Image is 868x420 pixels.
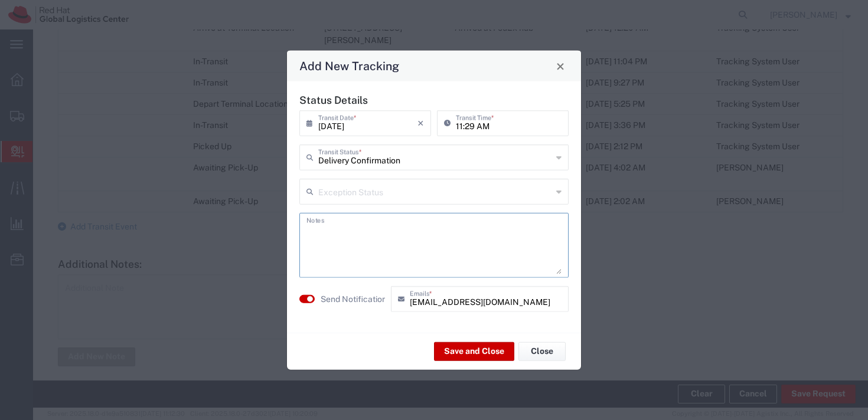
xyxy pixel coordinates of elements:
[321,293,387,305] label: Send Notification
[299,57,399,74] h4: Add New Tracking
[518,342,566,360] button: Close
[434,342,514,360] button: Save and Close
[321,293,385,305] agx-label: Send Notification
[299,94,569,106] h5: Status Details
[417,114,424,133] i: ×
[552,58,569,74] button: Close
